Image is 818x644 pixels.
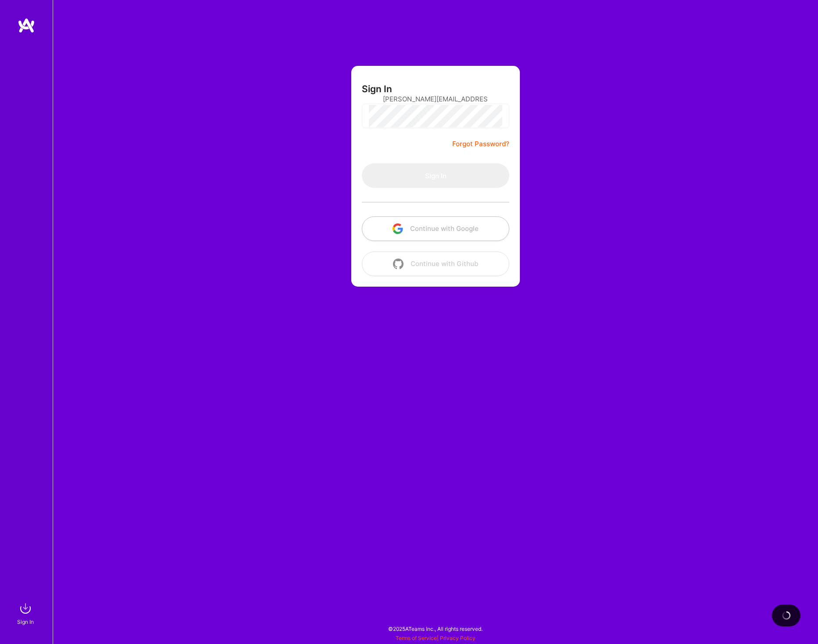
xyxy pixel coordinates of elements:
img: loading [781,610,792,621]
img: logo [18,18,35,33]
a: sign inSign In [18,600,34,626]
button: Sign In [362,163,509,188]
div: © 2025 ATeams Inc., All rights reserved. [53,618,818,640]
img: icon [393,223,403,234]
a: Forgot Password? [452,139,509,149]
button: Continue with Google [362,216,509,241]
a: Terms of Service [396,635,437,641]
img: sign in [17,600,34,617]
img: icon [393,259,404,269]
input: Email... [383,88,488,110]
button: Continue with Github [362,252,509,276]
span: | [396,635,476,641]
h3: Sign In [362,83,392,94]
a: Privacy Policy [440,635,476,641]
div: Sign In [17,617,34,626]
